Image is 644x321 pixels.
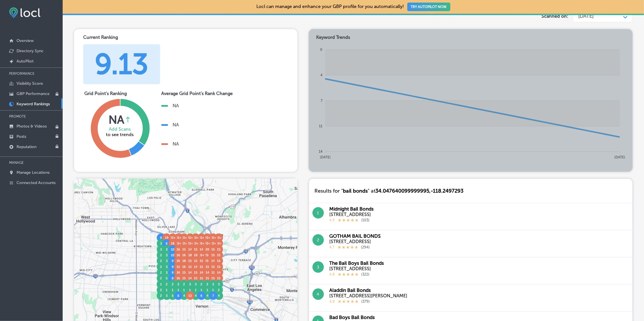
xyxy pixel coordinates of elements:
[173,103,179,108] div: NA
[330,314,375,320] div: Bad Boys Bail Bonds
[338,217,359,223] div: 4.9 Stars
[109,113,124,126] div: NA
[330,293,408,298] div: [STREET_ADDRESS][PERSON_NAME]
[361,299,370,304] p: ( 379 )
[17,180,56,185] p: Connected Accounts
[376,188,464,194] span: 34.047640099999995 , -118.2497293
[104,126,136,132] div: Add Scans
[17,124,47,129] p: Photos & Videos
[330,233,381,239] div: GOTHAM BAIL BONDS
[407,3,450,11] button: TRY AUTOPILOT NOW
[330,212,374,217] div: [STREET_ADDRESS]
[104,126,136,137] div: to see trends
[330,266,384,271] div: [STREET_ADDRESS]
[361,218,370,223] p: ( 103 )
[95,47,148,81] div: 9.13
[173,141,179,147] div: NA
[17,38,34,43] p: Overview
[338,271,359,277] div: 4.8 Stars
[9,7,40,18] img: fda3e92497d09a02dc62c9cd864e3231.png
[17,91,50,96] p: GBP Performance
[312,261,324,273] button: 3
[330,239,381,244] div: [STREET_ADDRESS]
[330,299,335,304] p: 4.8
[173,122,179,128] div: NA
[83,35,186,40] div: Current Ranking
[541,13,568,19] label: Scanned on:
[361,245,370,250] p: ( 294 )
[84,91,156,96] div: Grid Point's Ranking
[330,218,335,223] p: 4.9
[17,59,34,64] p: AutoPilot
[17,134,26,139] p: Posts
[330,272,335,277] p: 4.8
[17,144,36,149] p: Reputation
[330,245,335,250] p: 4.7
[330,206,374,212] div: Midnight Bail Bonds
[330,260,384,266] div: The Bail Boys Bail Bonds
[338,244,358,250] div: 4.7 Stars
[578,13,594,19] div: [DATE]
[309,179,469,203] div: Results for " " at
[17,49,44,53] p: Directory Sync
[17,170,50,175] p: Manage Locations
[161,91,233,96] div: Average Grid Point's Rank Change
[312,207,324,219] button: 1
[312,234,324,246] button: 2
[17,81,43,86] p: Visibility Score
[17,102,50,106] p: Keyword Rankings
[361,272,370,277] p: ( 322 )
[343,188,368,194] span: bail bonds
[338,298,359,304] div: 4.8 Stars
[312,288,324,300] button: 4
[330,287,408,293] div: Aladdin Bail Bonds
